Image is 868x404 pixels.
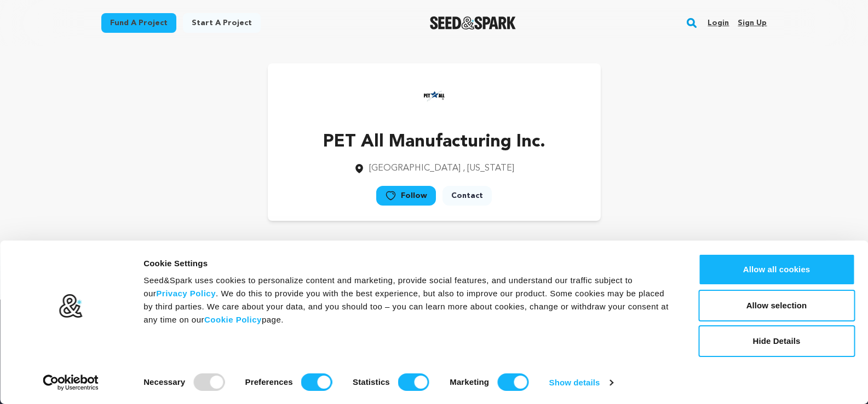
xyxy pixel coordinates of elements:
[143,377,185,387] strong: Necessary
[323,129,545,155] p: PET All Manufacturing Inc.
[376,186,436,206] a: Follow
[156,289,216,298] a: Privacy Policy
[430,16,516,30] a: Seed&Spark Homepage
[442,186,492,206] a: Contact
[698,254,855,285] button: Allow all cookies
[204,315,262,324] a: Cookie Policy
[412,74,456,118] img: https://seedandspark-static.s3.us-east-2.amazonaws.com/images/User/002/100/842/medium/72b11e584a1...
[143,257,674,270] div: Cookie Settings
[183,13,261,33] a: Start a project
[143,274,674,326] div: Seed&Spark uses cookies to personalize content and marketing, provide social features, and unders...
[430,16,516,30] img: Seed&Spark Logo Dark Mode
[698,325,855,357] button: Hide Details
[738,14,767,32] a: Sign up
[463,164,514,173] span: , [US_STATE]
[353,377,390,387] strong: Statistics
[450,377,489,387] strong: Marketing
[698,290,855,321] button: Allow selection
[23,374,119,391] a: Usercentrics Cookiebot - opens in a new window
[245,377,293,387] strong: Preferences
[708,14,729,32] a: Login
[369,164,461,173] span: [GEOGRAPHIC_DATA]
[101,13,176,33] a: Fund a project
[59,294,83,319] img: logo
[549,374,613,391] a: Show details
